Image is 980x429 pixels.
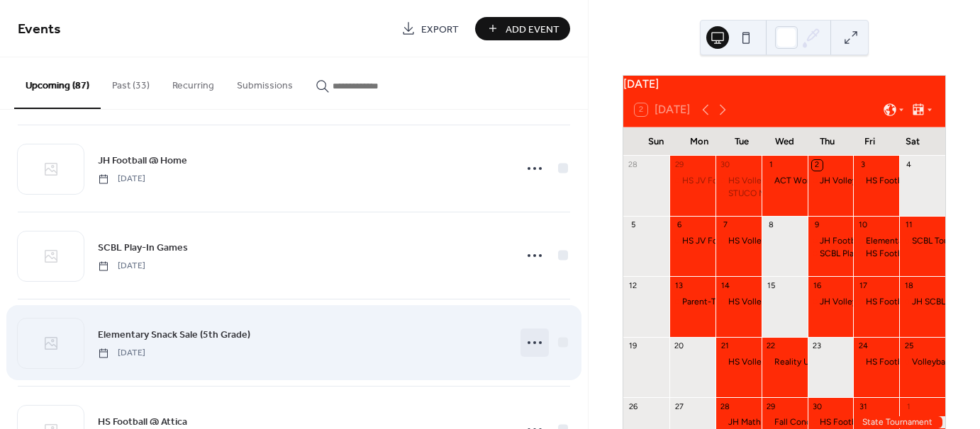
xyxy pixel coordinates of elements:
[674,280,684,291] div: 13
[682,296,794,308] div: Parent-Teacher Conferences
[808,248,854,260] div: SCBL Play-In Games
[720,280,730,291] div: 14
[674,220,684,231] div: 6
[857,160,868,171] div: 3
[899,356,945,368] div: Volleyball Substate Tournament
[715,235,762,247] div: HS Volleyball @ South Haven
[715,188,762,200] div: STUCO Meeting
[728,356,820,368] div: HS Volleyball Regionals
[674,160,684,171] div: 29
[677,127,720,156] div: Mon
[98,241,188,256] span: SCBL Play-In Games
[728,296,815,308] div: HS Volleyball @ Home
[903,401,914,412] div: 1
[391,17,469,40] a: Export
[806,127,848,156] div: Thu
[628,401,638,412] div: 26
[628,160,638,171] div: 28
[506,22,559,37] span: Add Event
[899,235,945,247] div: SCBL Tournament @ Udall
[899,296,945,308] div: JH SCBL Tournament
[635,127,677,156] div: Sun
[853,356,899,368] div: HS Football @ Pretty Prairie
[808,296,854,308] div: JH Volleyball & Football @ Skyline
[766,160,776,171] div: 1
[857,280,868,291] div: 17
[14,57,101,109] button: Upcoming (87)
[766,401,776,412] div: 29
[421,22,459,37] span: Export
[98,326,250,343] a: Elementary Snack Sale (5th Grade)
[715,296,762,308] div: HS Volleyball @ Home
[728,175,859,187] div: HS Volleyball @ [PERSON_NAME]
[808,175,854,187] div: JH Volleyball & Football @ Pretty Prairie
[475,17,570,40] button: Add Event
[669,296,715,308] div: Parent-Teacher Conferences
[715,175,762,187] div: HS Volleyball @ Udall
[728,188,791,200] div: STUCO Meeting
[857,341,868,352] div: 24
[820,416,935,428] div: HS Football Playoff Game Day
[857,401,868,412] div: 31
[161,57,225,108] button: Recurring
[728,416,887,428] div: JH Math Relays @ [GEOGRAPHIC_DATA]
[720,220,730,231] div: 7
[857,220,868,231] div: 10
[225,57,304,108] button: Submissions
[720,341,730,352] div: 21
[866,248,947,260] div: HS Football @ Attica
[101,57,161,108] button: Past (33)
[848,127,891,156] div: Fri
[669,235,715,247] div: HS JV Football Game @ Attica
[762,356,808,368] div: Reality U @ Wellington HS
[628,341,638,352] div: 19
[715,356,762,368] div: HS Volleyball Regionals
[853,248,899,260] div: HS Football @ Attica
[812,160,823,171] div: 2
[628,280,638,291] div: 12
[903,220,914,231] div: 11
[774,356,908,368] div: Reality U @ [GEOGRAPHIC_DATA]
[762,416,808,428] div: Fall Concert
[98,347,145,360] span: [DATE]
[808,235,854,247] div: JH Football @ Home
[623,76,945,93] div: [DATE]
[853,235,899,247] div: Elementary Snack Sale (5th Grade)
[812,220,823,231] div: 9
[866,356,974,368] div: HS Football @ Pretty Prairie
[674,401,684,412] div: 27
[728,235,878,247] div: HS Volleyball @ [GEOGRAPHIC_DATA]
[774,416,822,428] div: Fall Concert
[766,220,776,231] div: 8
[820,235,901,247] div: JH Football @ Home
[720,127,763,156] div: Tue
[891,127,934,156] div: Sat
[853,175,899,187] div: HS Football @ Fairfield
[853,296,899,308] div: HS Football @ Cunningham
[808,416,854,428] div: HS Football Playoff Game Day
[763,127,806,156] div: Wed
[903,341,914,352] div: 25
[766,280,776,291] div: 15
[812,280,823,291] div: 16
[774,175,863,187] div: ACT WorkKeys testing
[903,280,914,291] div: 18
[628,220,638,231] div: 5
[820,248,898,260] div: SCBL Play-In Games
[715,416,762,428] div: JH Math Relays @ West Elk
[762,175,808,187] div: ACT WorkKeys testing
[98,152,187,168] a: JH Football @ Home
[98,239,188,256] a: SCBL Play-In Games
[766,341,776,352] div: 22
[720,160,730,171] div: 30
[682,175,863,187] div: HS JV Football Game @ [GEOGRAPHIC_DATA]
[820,175,975,187] div: JH Volleyball & Football @ Pretty Prairie
[812,401,823,412] div: 30
[98,154,187,168] span: JH Football @ Home
[903,160,914,171] div: 4
[98,328,250,343] span: Elementary Snack Sale (5th Grade)
[669,175,715,187] div: HS JV Football Game @ Norwich
[674,341,684,352] div: 20
[98,173,145,185] span: [DATE]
